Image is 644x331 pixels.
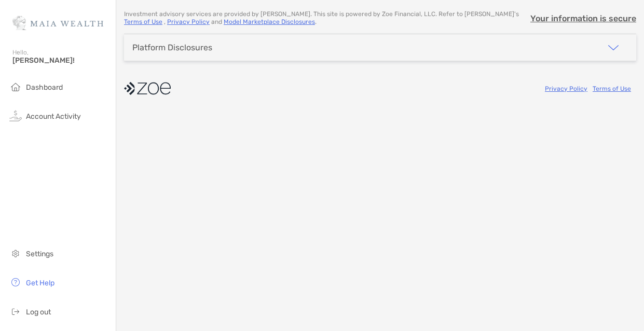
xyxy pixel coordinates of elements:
[124,77,171,100] img: company logo
[545,85,587,92] a: Privacy Policy
[12,56,109,65] span: [PERSON_NAME]!
[9,247,22,259] img: settings icon
[26,279,54,287] span: Get Help
[26,112,81,121] span: Account Activity
[9,80,22,93] img: household icon
[607,42,620,54] img: icon arrow
[9,305,22,318] img: logout icon
[26,250,53,258] span: Settings
[132,43,212,52] div: Platform Disclosures
[530,13,636,23] p: Your information is secure
[26,308,51,316] span: Log out
[12,4,103,42] img: Zoe Logo
[593,85,631,92] a: Terms of Use
[124,18,162,25] a: Terms of Use
[167,18,210,25] a: Privacy Policy
[124,10,527,26] p: Investment advisory services are provided by [PERSON_NAME] . This site is powered by Zoe Financia...
[26,83,63,92] span: Dashboard
[9,109,22,122] img: activity icon
[224,18,315,25] a: Model Marketplace Disclosures
[9,276,22,288] img: get-help icon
